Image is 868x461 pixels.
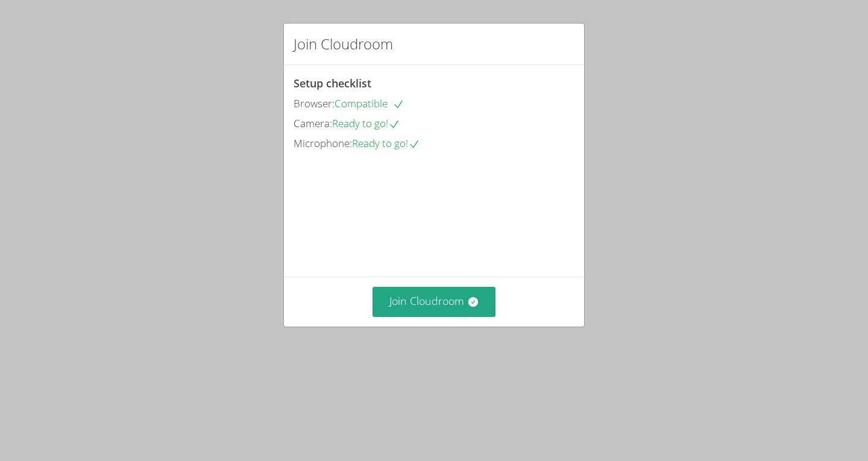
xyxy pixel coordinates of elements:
button: Join Cloudroom [373,287,496,316]
span: Microphone: [294,136,352,150]
span: Setup checklist [294,76,371,90]
span: Browser: [294,96,335,110]
span: Camera: [294,116,332,130]
span: Ready to go! [332,116,400,130]
span: Ready to go! [352,136,420,150]
h2: Join Cloudroom [294,33,393,55]
span: Compatible [335,96,404,110]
